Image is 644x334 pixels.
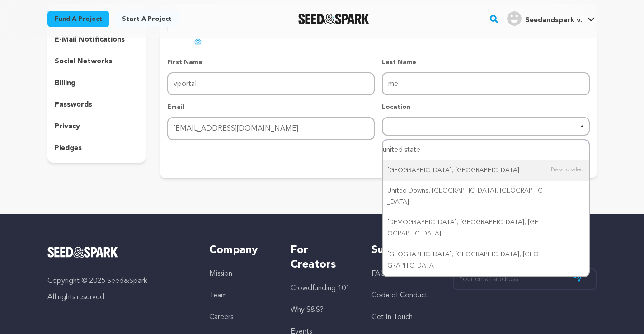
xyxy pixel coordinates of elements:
[47,11,109,27] a: Fund a project
[47,247,118,258] img: Seed&Spark Logo
[47,292,192,303] p: All rights reserved
[382,103,589,112] p: Location
[47,33,146,47] button: e-mail notifications
[383,212,588,244] div: [DEMOGRAPHIC_DATA], [GEOGRAPHIC_DATA], [GEOGRAPHIC_DATA]
[209,243,272,258] h5: Company
[383,181,588,212] div: United Downs, [GEOGRAPHIC_DATA], [GEOGRAPHIC_DATA]
[209,292,227,299] a: Team
[47,141,146,155] button: pledges
[47,119,146,134] button: privacy
[55,78,75,89] p: billing
[371,270,389,278] a: FAQs
[167,72,375,95] input: First Name
[167,103,375,112] p: Email
[382,72,589,95] input: Last Name
[291,306,324,314] a: Why S&S?
[298,14,369,24] img: Seed&Spark Logo Dark Mode
[167,58,375,67] p: First Name
[291,285,350,292] a: Crowdfunding 101
[55,56,112,67] p: social networks
[47,276,192,287] p: Copyright © 2025 Seed&Spark
[371,243,434,258] h5: Support
[525,17,582,24] span: Seedandspark v.
[505,9,597,26] a: Seedandspark v.'s Profile
[55,121,80,132] p: privacy
[167,117,375,140] input: Email
[47,98,146,112] button: passwords
[209,270,232,278] a: Mission
[47,76,146,90] button: billing
[55,99,92,110] p: passwords
[209,314,233,321] a: Careers
[298,14,369,24] a: Seed&Spark Homepage
[115,11,179,27] a: Start a project
[55,143,82,154] p: pledges
[291,243,353,272] h5: For Creators
[507,11,522,26] img: user.png
[383,160,588,181] div: [GEOGRAPHIC_DATA]‎, [GEOGRAPHIC_DATA]
[505,9,597,28] span: Seedandspark v.'s Profile
[383,140,588,160] input: Start typing...
[507,11,582,26] div: Seedandspark v.'s Profile
[47,54,146,69] button: social networks
[371,314,413,321] a: Get In Touch
[55,34,125,45] p: e-mail notifications
[453,268,597,291] input: Your email address
[47,247,192,258] a: Seed&Spark Homepage
[371,292,428,299] a: Code of Conduct
[383,245,588,276] div: [GEOGRAPHIC_DATA], [GEOGRAPHIC_DATA], [GEOGRAPHIC_DATA]
[382,58,589,67] p: Last Name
